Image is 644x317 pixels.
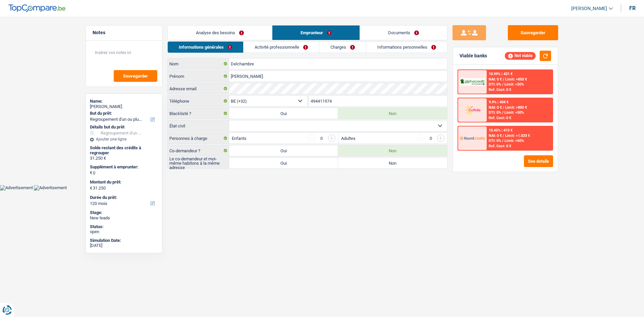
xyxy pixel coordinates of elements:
label: Enfants [232,136,247,141]
span: DTI: 0% [489,139,501,143]
label: Montant du prêt: [90,179,157,185]
span: / [502,82,503,87]
button: Sauvegarder [114,70,157,82]
div: Détails but du prêt [90,124,158,130]
span: / [503,134,504,138]
span: DTI: 0% [489,82,501,87]
div: Status: [90,224,158,229]
label: But du prêt: [90,111,157,116]
span: Limit: >800 € [505,105,527,110]
span: Limit: <50% [504,110,524,115]
label: Personnes à charge [168,133,229,144]
label: Non [338,145,447,156]
h5: Notes [93,30,155,36]
div: Ref. Cost: 0 € [489,116,511,120]
label: Téléphone [168,96,229,106]
label: Non [338,158,447,168]
a: Activité professionnelle [244,42,319,53]
div: Ref. Cost: 0 € [489,144,511,148]
label: Prénom [168,71,229,82]
span: Limit: <60% [504,139,524,143]
div: 31.250 € [90,156,158,161]
span: / [503,105,504,110]
div: New leads [90,215,158,221]
img: Record Credits [460,132,485,144]
a: Informations générales [168,42,243,53]
span: NAI: 0 € [489,105,502,110]
div: 0 [319,136,325,141]
label: Oui [229,145,338,156]
div: 10.99% | 421 € [489,72,513,76]
div: Ref. Cost: 0 € [489,88,511,92]
span: Limit: <50% [504,82,524,87]
span: NAI: 0 € [489,77,502,82]
span: Sauvegarder [123,74,148,78]
span: € [90,170,92,175]
span: DTI: 0% [489,110,501,115]
a: Informations personnelles [366,42,447,53]
span: / [503,77,504,82]
img: Cofidis [460,104,485,116]
div: Simulation Date: [90,238,158,243]
img: Advertisement [34,185,67,191]
div: Name: [90,99,158,104]
a: Analyse des besoins [168,25,272,40]
div: Not viable [505,52,536,59]
div: 9.9% | 404 € [489,100,508,104]
div: Viable banks [460,53,487,59]
label: Non [338,108,447,119]
a: Documents [360,25,447,40]
label: Nom [168,58,229,69]
input: 401020304 [309,96,447,106]
label: Blacklisté ? [168,108,229,119]
a: Charges [319,42,366,53]
label: Supplément à emprunter: [90,164,157,170]
div: Solde restant des crédits à regrouper [90,145,158,156]
span: [PERSON_NAME] [571,6,607,11]
button: See details [524,155,553,167]
label: Durée du prêt: [90,195,157,200]
div: fr [629,5,636,11]
div: 0 [428,136,434,141]
div: open [90,229,158,234]
span: NAI: 0 € [489,134,502,138]
div: Stage: [90,210,158,215]
a: Emprunteur [272,25,360,40]
img: AlphaCredit [460,78,485,86]
label: Oui [229,158,338,168]
button: Sauvegarder [508,25,558,40]
label: Co-demandeur ? [168,145,229,156]
label: Le co-demandeur et moi-même habitons à la même adresse [168,158,229,168]
span: / [502,110,503,115]
span: Limit: >1.033 € [505,134,530,138]
a: [PERSON_NAME] [566,3,613,14]
div: Ajouter une ligne [90,137,158,142]
span: / [502,139,503,143]
label: Oui [229,108,338,119]
label: Adresse email [168,83,229,94]
span: Limit: >850 € [505,77,527,82]
div: [DATE] [90,243,158,248]
div: 10.45% | 413 € [489,128,513,133]
div: [PERSON_NAME] [90,104,158,109]
span: € [90,186,92,191]
label: Adultes [341,136,356,141]
img: TopCompare Logo [8,4,65,12]
label: État civil [168,120,229,131]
